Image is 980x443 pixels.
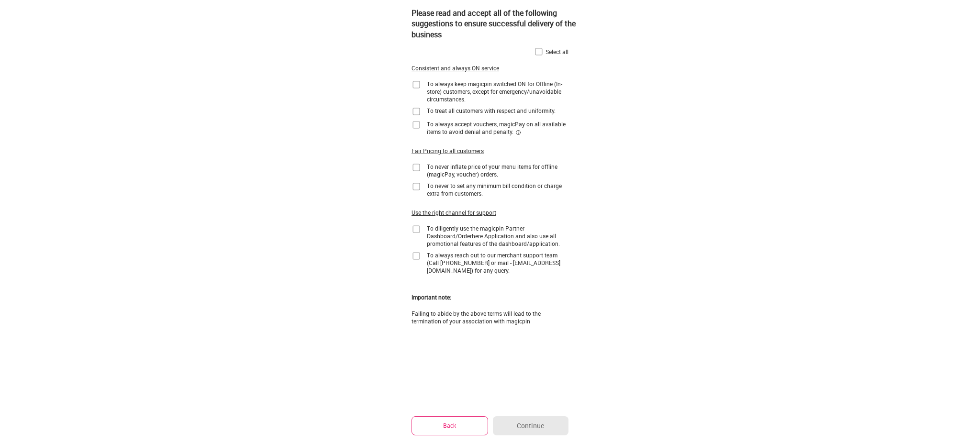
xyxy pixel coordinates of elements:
[412,107,421,116] img: home-delivery-unchecked-checkbox-icon.f10e6f61.svg
[412,182,421,191] img: home-delivery-unchecked-checkbox-icon.f10e6f61.svg
[412,120,421,130] img: home-delivery-unchecked-checkbox-icon.f10e6f61.svg
[412,163,421,172] img: home-delivery-unchecked-checkbox-icon.f10e6f61.svg
[427,224,568,247] div: To diligently use the magicpin Partner Dashboard/Orderhere Application and also use all promotion...
[493,416,568,435] button: Continue
[546,48,568,55] div: Select all
[412,251,421,261] img: home-delivery-unchecked-checkbox-icon.f10e6f61.svg
[515,130,521,135] img: informationCircleBlack.2195f373.svg
[427,163,568,178] div: To never inflate price of your menu items for offline (magicPay, voucher) orders.
[427,182,568,197] div: To never to set any minimum bill condition or charge extra from customers.
[412,64,499,72] div: Consistent and always ON service
[534,47,544,56] img: home-delivery-unchecked-checkbox-icon.f10e6f61.svg
[427,80,568,103] div: To always keep magicpin switched ON for Offline (In-store) customers, except for emergency/unavoi...
[427,251,568,274] div: To always reach out to our merchant support team (Call [PHONE_NUMBER] or mail - [EMAIL_ADDRESS][D...
[412,416,488,435] button: Back
[412,310,568,325] div: Failing to abide by the above terms will lead to the termination of your association with magicpin
[412,80,421,89] img: home-delivery-unchecked-checkbox-icon.f10e6f61.svg
[427,107,556,114] div: To treat all customers with respect and uniformity.
[412,147,484,155] div: Fair Pricing to all customers
[412,293,451,301] div: Important note:
[412,224,421,234] img: home-delivery-unchecked-checkbox-icon.f10e6f61.svg
[427,120,568,135] div: To always accept vouchers, magicPay on all available items to avoid denial and penalty.
[412,209,496,217] div: Use the right channel for support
